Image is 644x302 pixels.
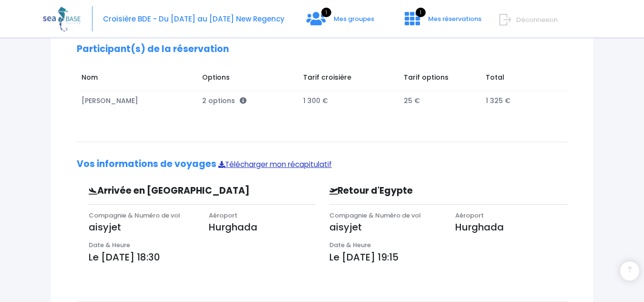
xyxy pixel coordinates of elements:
span: 1 [321,8,331,17]
span: 2 options [202,96,246,105]
h2: Participant(s) de la réservation [77,44,567,55]
a: Télécharger mon récapitulatif [218,159,332,169]
span: Déconnexion [516,15,558,24]
span: Compagnie & Numéro de vol [329,211,421,220]
span: Mes réservations [428,14,481,23]
p: aisyjet [329,220,441,234]
h3: Retour d'Egypte [322,186,511,197]
span: Date & Heure [329,240,371,250]
span: Mes groupes [334,14,374,23]
td: Total [481,68,558,91]
h3: Arrivée en [GEOGRAPHIC_DATA] [82,186,262,197]
span: Date & Heure [89,240,130,250]
td: Nom [77,68,197,91]
td: 25 € [399,91,481,111]
td: [PERSON_NAME] [77,91,197,111]
a: 1 Mes groupes [299,18,382,27]
td: Tarif croisière [298,68,399,91]
p: Hurghada [209,220,315,234]
h2: Vos informations de voyages [77,159,567,170]
p: aisyjet [89,220,194,234]
p: Hurghada [455,220,567,234]
span: Compagnie & Numéro de vol [89,211,180,220]
td: Tarif options [399,68,481,91]
a: 1 Mes réservations [397,18,487,27]
span: Aéroport [209,211,237,220]
td: 1 325 € [481,91,558,111]
span: 1 [416,8,426,17]
p: Le [DATE] 19:15 [329,250,568,264]
span: Croisière BDE - Du [DATE] au [DATE] New Regency [103,14,285,24]
p: Le [DATE] 18:30 [89,250,315,264]
span: Aéroport [455,211,484,220]
td: 1 300 € [298,91,399,111]
td: Options [197,68,298,91]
